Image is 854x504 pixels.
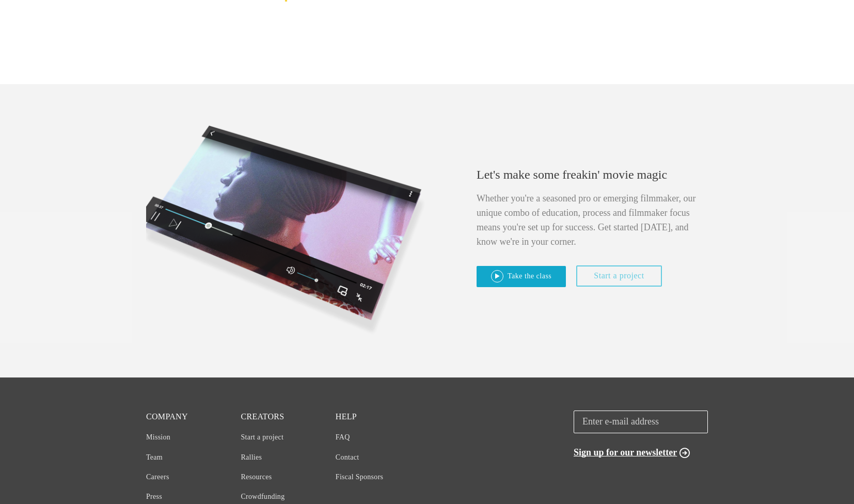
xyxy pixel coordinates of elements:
[336,453,359,461] a: Contact
[477,266,566,287] a: Take the class
[146,433,170,441] a: Mission
[241,433,283,441] a: Start a project
[576,265,661,287] a: Start a project
[146,493,162,500] a: Press
[336,473,384,481] a: Fiscal Sponsors
[574,411,708,433] input: Enter e-mail address
[241,453,262,461] a: Rallies
[336,433,350,441] a: FAQ
[241,473,272,481] a: Resources
[574,447,677,458] span: Sign up for our newsletter
[146,453,163,461] a: Team
[477,166,708,183] h4: Let's make some freakin' movie magic
[477,191,708,249] h5: Whether you're a seasoned pro or emerging filmmaker, our unique combo of education, process and f...
[574,445,690,460] button: Sign up for our newsletter
[146,125,427,336] img: cf-campaign-player-mockup-v2.png
[241,493,284,500] a: Crowdfunding
[336,412,357,421] a: Help
[146,412,188,421] a: Company
[146,473,169,481] a: Careers
[241,412,284,421] a: Creators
